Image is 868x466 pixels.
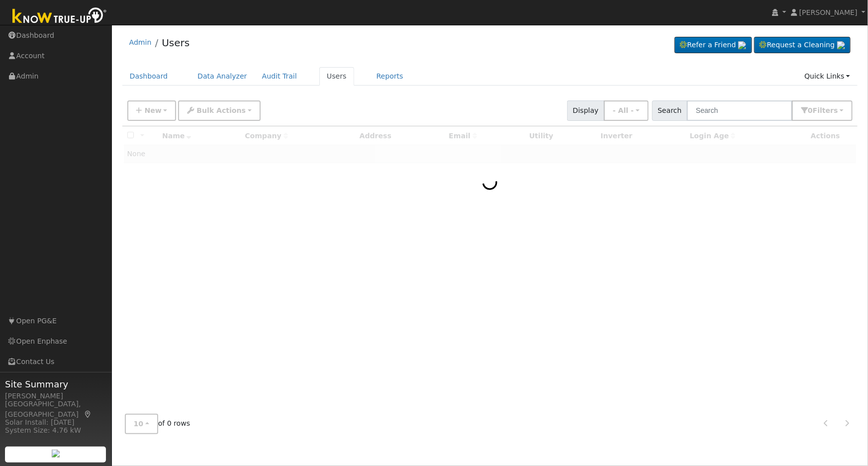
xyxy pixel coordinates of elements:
span: Filter [813,106,838,114]
a: Quick Links [797,67,858,86]
span: Site Summary [5,377,106,391]
input: Search [687,100,792,121]
div: Solar Install: [DATE] [5,417,106,428]
button: New [127,100,177,121]
span: Display [567,100,604,121]
a: Users [162,37,190,49]
img: retrieve [738,41,746,49]
div: System Size: 4.76 kW [5,425,106,436]
button: 0Filters [792,100,853,121]
span: Search [652,100,687,121]
img: Know True-Up [7,5,112,28]
a: Admin [129,38,152,46]
a: Refer a Friend [675,37,752,54]
a: Map [84,410,93,418]
div: [PERSON_NAME] [5,391,106,401]
button: - All - [604,100,649,121]
span: Bulk Actions [196,106,246,114]
img: retrieve [52,450,60,458]
button: Bulk Actions [178,100,260,121]
a: Audit Trail [255,67,304,86]
span: [PERSON_NAME] [799,8,858,16]
img: retrieve [837,41,845,49]
a: Users [319,67,354,86]
span: 10 [134,420,144,428]
span: New [144,106,161,114]
a: Request a Cleaning [754,37,851,54]
a: Reports [369,67,411,86]
a: Data Analyzer [190,67,255,86]
span: s [834,106,838,114]
a: Dashboard [122,67,176,86]
button: 10 [125,414,158,434]
div: [GEOGRAPHIC_DATA], [GEOGRAPHIC_DATA] [5,399,106,420]
span: of 0 rows [125,414,191,434]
